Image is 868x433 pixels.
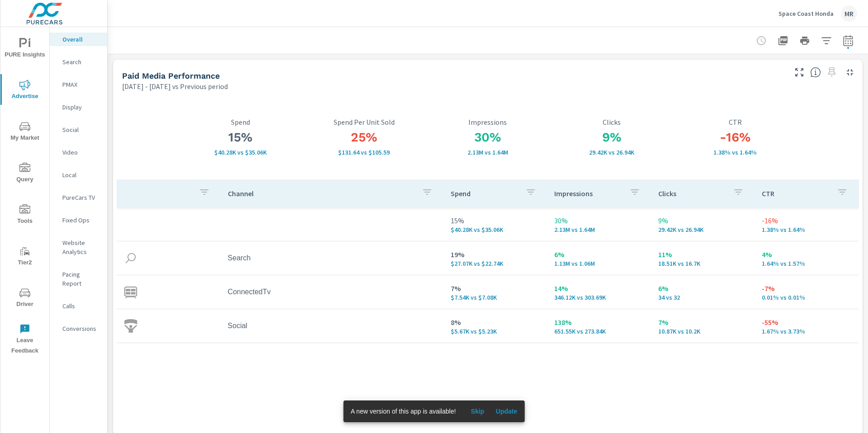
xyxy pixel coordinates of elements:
button: Apply Filters [817,32,835,50]
p: 18,508 vs 16,703 [658,260,748,267]
p: 2,126,514 vs 1,641,840 [554,226,644,233]
div: Conversions [50,322,107,335]
p: $40,281 vs $35,056 [179,149,302,156]
p: CTR [762,189,830,198]
p: Local [62,170,100,179]
span: Leave Feedback [3,324,47,356]
p: PureCars TV [62,193,100,202]
span: Query [3,163,47,185]
p: 34 vs 32 [658,294,748,301]
p: -16% [762,215,851,226]
span: A new version of this app is available! [351,408,456,415]
img: icon-connectedtv.svg [124,285,137,299]
p: Impressions [554,189,622,198]
div: PureCars TV [50,191,107,204]
button: "Export Report to PDF" [774,32,792,50]
p: Spend [451,189,519,198]
span: Update [495,407,517,415]
p: $40,281 vs $35,056 [451,226,540,233]
button: Print Report [796,32,814,50]
p: $27,071 vs $22,743 [451,260,540,267]
p: $5,669 vs $5,234 [451,328,540,335]
p: -7% [762,283,851,294]
h3: 15% [179,130,302,145]
p: 1.67% vs 3.73% [762,328,851,335]
p: Fixed Ops [62,216,100,225]
span: Tier2 [3,246,47,268]
p: Clicks [550,118,674,126]
h3: 9% [550,130,674,145]
h3: -16% [674,130,797,145]
p: 15% [451,215,540,226]
p: 7% [451,283,540,294]
div: Local [50,168,107,182]
div: MR [841,5,857,22]
div: Calls [50,299,107,313]
p: Social [62,125,100,134]
p: 30% [554,215,644,226]
h5: Paid Media Performance [122,71,220,80]
div: nav menu [0,27,49,360]
p: 138% [554,317,644,328]
div: Social [50,123,107,136]
p: 1.64% vs 1.57% [762,260,851,267]
h3: 25% [302,130,426,145]
button: Make Fullscreen [792,65,807,80]
p: 2,126,514 vs 1,641,840 [426,149,550,156]
div: Overall [50,33,107,46]
p: $131.64 vs $105.59 [302,149,426,156]
button: Update [492,404,521,419]
p: 29,415 vs 26,936 [658,226,748,233]
p: 8% [451,317,540,328]
p: Website Analytics [62,238,100,256]
p: 4% [762,249,851,260]
div: PMAX [50,78,107,91]
button: Skip [463,404,492,419]
span: Select a preset date range to save this widget [825,65,839,80]
p: 6% [554,249,644,260]
span: Driver [3,287,47,310]
span: My Market [3,121,47,143]
td: Search [221,247,443,269]
div: Pacing Report [50,268,107,290]
p: Impressions [426,118,550,126]
p: 29,415 vs 26,936 [550,149,674,156]
p: Calls [62,301,100,311]
button: Minimize Widget [843,65,857,80]
p: 6% [658,283,748,294]
p: Spend [179,118,302,126]
p: 19% [451,249,540,260]
td: ConnectedTv [221,281,443,303]
p: 7% [658,317,748,328]
p: [DATE] - [DATE] vs Previous period [122,81,228,92]
p: 10,873 vs 10,201 [658,328,748,335]
p: -55% [762,317,851,328]
img: icon-search.svg [124,251,137,265]
p: 1,128,844 vs 1,064,306 [554,260,644,267]
p: $7,541 vs $7,079 [451,294,540,301]
div: Fixed Ops [50,213,107,227]
p: 0.01% vs 0.01% [762,294,851,301]
div: Website Analytics [50,236,107,259]
span: Skip [467,407,488,415]
p: 346,121 vs 303,694 [554,294,644,301]
td: Social [221,315,443,337]
p: 11% [658,249,748,260]
span: Tools [3,204,47,226]
div: Search [50,55,107,69]
div: Video [50,146,107,159]
div: Display [50,100,107,114]
p: Clicks [658,189,726,198]
p: 9% [658,215,748,226]
p: Channel [228,189,415,198]
h3: 30% [426,130,550,145]
p: PMAX [62,80,100,89]
img: icon-social.svg [124,319,137,333]
p: Overall [62,35,100,44]
p: 1.38% vs 1.64% [762,226,851,233]
span: Advertise [3,80,47,102]
p: 651,549 vs 273,840 [554,328,644,335]
p: Display [62,103,100,112]
span: Understand performance metrics over the selected time range. [810,67,821,78]
p: 14% [554,283,644,294]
